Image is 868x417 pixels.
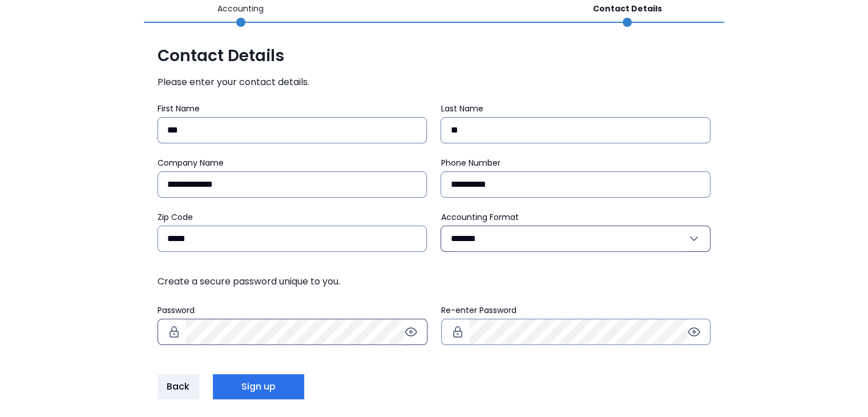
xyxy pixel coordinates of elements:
span: Contact Details [158,46,710,66]
span: Last Name [441,103,483,114]
button: Sign up [213,374,305,399]
span: Re-enter Password [441,304,516,316]
span: Sign up [241,380,276,394]
span: Back [167,380,189,394]
p: Contact Details [593,3,662,15]
span: Zip Code [158,211,193,223]
span: Phone Number [441,157,500,169]
button: Back [158,374,199,399]
span: Company Name [158,157,224,169]
span: First Name [158,103,200,114]
p: Accounting [217,3,264,15]
span: Password [158,304,195,316]
span: Accounting Format [441,211,518,223]
span: Please enter your contact details. [158,75,710,89]
span: Create a secure password unique to you. [158,275,710,288]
